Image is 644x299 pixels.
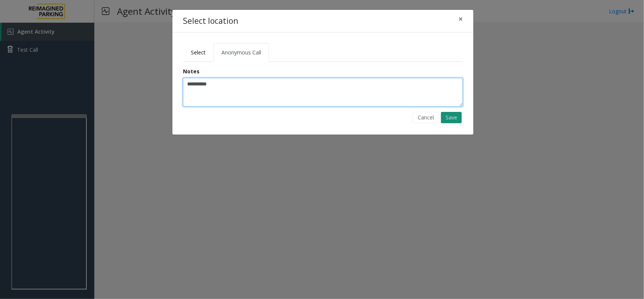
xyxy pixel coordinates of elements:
span: Anonymous Call [221,49,261,56]
ul: Tabs [183,43,463,62]
button: Close [453,10,468,28]
span: Select [191,49,206,56]
label: Notes [183,67,200,75]
span: × [458,14,463,24]
button: Save [441,112,462,123]
button: Cancel [413,112,439,123]
h4: Select location [183,15,238,27]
